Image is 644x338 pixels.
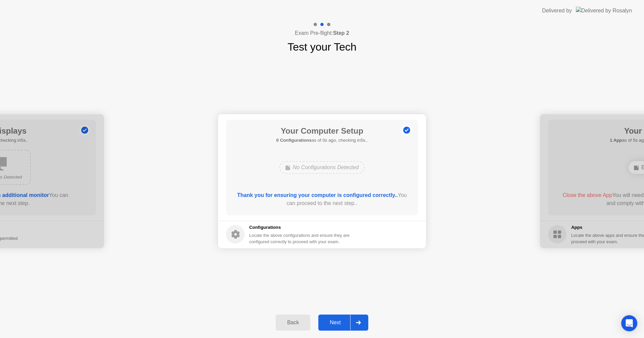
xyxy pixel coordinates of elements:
h1: Test your Tech [287,39,357,55]
img: Delivered by Rosalyn [576,7,632,14]
div: Open Intercom Messenger [621,315,637,331]
div: Delivered by [542,7,572,15]
div: You can proceed to the next step.. [236,191,409,207]
div: Next [320,320,350,326]
div: No Configurations Detected [279,161,365,174]
h5: Configurations [249,224,351,231]
div: Locate the above configurations and ensure they are configured correctly to proceed with your exam. [249,232,351,245]
b: Step 2 [333,30,349,36]
b: Thank you for ensuring your computer is configured correctly.. [237,192,398,198]
div: Back [278,320,308,326]
h1: Your Computer Setup [276,125,368,137]
b: 0 Configurations [276,138,312,143]
h4: Exam Pre-flight: [295,29,349,37]
h5: as of 0s ago, checking in5s.. [276,137,368,144]
button: Back [276,315,310,331]
button: Next [318,315,368,331]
